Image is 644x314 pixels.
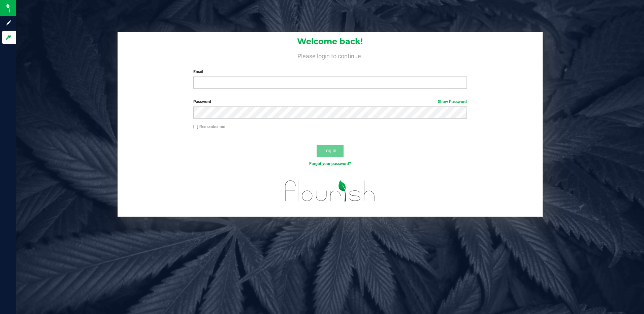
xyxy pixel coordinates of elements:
[438,99,467,104] a: Show Password
[118,37,543,46] h1: Welcome back!
[193,69,467,75] label: Email
[5,34,12,41] inline-svg: Log in
[277,174,383,208] img: flourish_logo.svg
[309,161,351,166] a: Forgot your password?
[193,99,211,104] span: Password
[5,20,12,26] inline-svg: Sign up
[323,148,336,153] span: Log In
[118,51,543,59] h4: Please login to continue.
[193,124,225,130] label: Remember me
[193,125,198,129] input: Remember me
[317,145,344,157] button: Log In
